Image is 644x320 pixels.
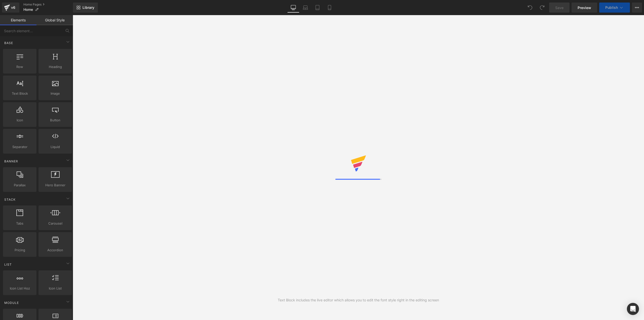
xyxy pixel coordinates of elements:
[4,159,19,164] span: Banner
[23,8,33,12] span: Home
[83,5,94,10] span: Library
[40,91,70,96] span: Image
[605,6,618,10] span: Publish
[5,144,35,150] span: Separator
[5,183,35,188] span: Parallax
[311,3,324,13] a: Tablet
[5,118,35,123] span: Icon
[23,3,73,7] a: Home Pages
[5,64,35,69] span: Row
[40,118,70,123] span: Button
[287,3,299,13] a: Desktop
[537,3,547,13] button: Redo
[4,41,14,45] span: Base
[578,5,591,10] span: Preview
[73,3,98,13] a: New Library
[4,300,19,305] span: Module
[36,15,73,25] a: Global Style
[40,64,70,69] span: Heading
[40,247,70,253] span: Accordion
[5,91,35,96] span: Text Block
[40,221,70,226] span: Carousel
[40,144,70,150] span: Liquid
[572,3,597,13] a: Preview
[5,247,35,253] span: Pricing
[324,3,336,13] a: Mobile
[40,183,70,188] span: Hero Banner
[599,3,630,13] button: Publish
[40,286,70,291] span: Icon List
[278,297,439,303] div: Text Block includes the live editor which allows you to edit the font style right in the editing ...
[5,286,35,291] span: Icon List Hoz
[5,221,35,226] span: Tabs
[555,5,563,10] span: Save
[525,3,535,13] button: Undo
[4,197,16,202] span: Stack
[627,303,639,315] div: Open Intercom Messenger
[632,3,642,13] button: More
[2,3,19,13] a: v6
[10,4,16,11] div: v6
[4,262,12,267] span: List
[299,3,311,13] a: Laptop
